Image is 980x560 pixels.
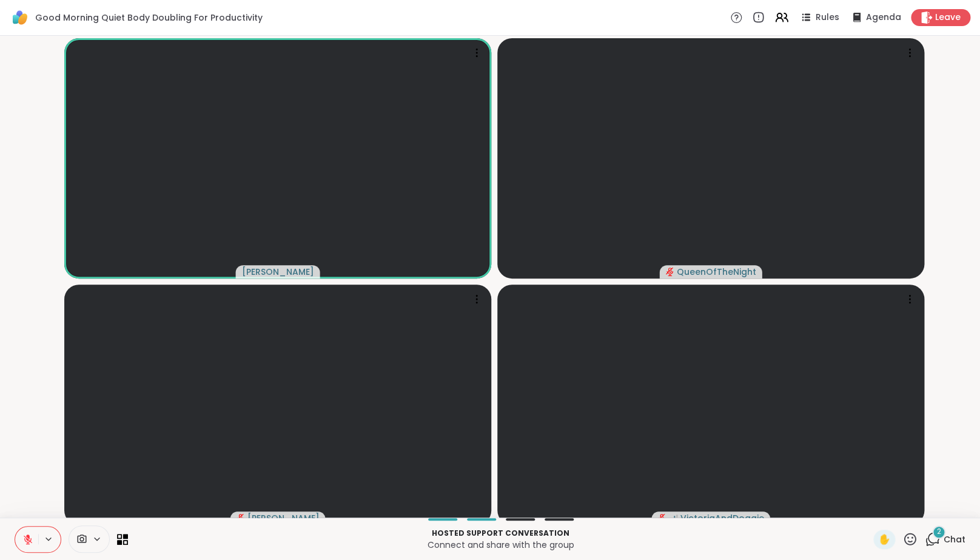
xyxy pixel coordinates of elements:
[680,512,764,524] span: VictoriaAndDoggie
[35,12,263,24] span: Good Morning Quiet Body Doubling For Productivity
[242,266,314,278] span: [PERSON_NAME]
[816,12,839,24] span: Rules
[866,12,901,24] span: Agenda
[237,514,245,522] span: audio-muted
[135,528,866,539] p: Hosted support conversation
[937,527,941,537] span: 2
[878,532,890,547] span: ✋
[247,512,320,524] span: [PERSON_NAME]
[944,533,965,545] span: Chat
[935,12,961,24] span: Leave
[135,539,866,551] p: Connect and share with the group
[10,7,30,28] img: ShareWell Logomark
[677,266,756,278] span: QueenOfTheNight
[657,514,666,522] span: audio-muted
[666,268,674,276] span: audio-muted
